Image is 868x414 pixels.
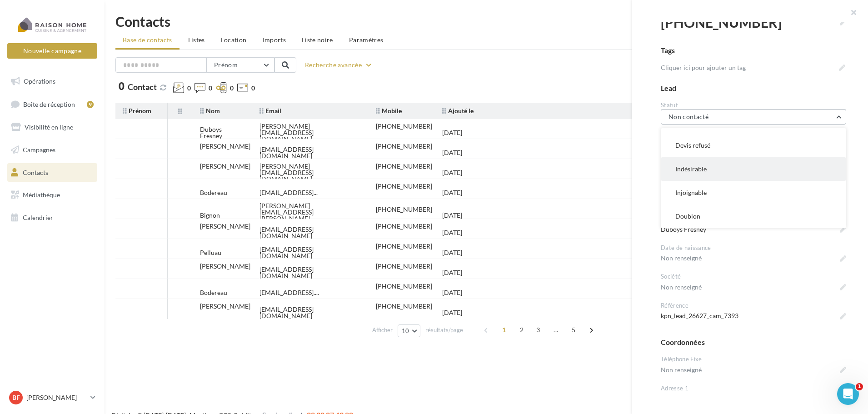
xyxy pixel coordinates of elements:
[200,126,245,139] div: Duboys Fresney
[442,249,462,256] div: [DATE]
[200,163,250,170] div: [PERSON_NAME]
[251,84,255,93] span: 0
[661,281,846,294] span: Non renseigné
[661,45,846,56] div: Tags
[661,272,846,281] div: Société
[221,36,247,44] span: Location
[442,190,462,196] div: [DATE]
[661,134,846,157] button: Devis refusé
[23,191,60,199] span: Médiathèque
[442,289,462,296] div: [DATE]
[442,212,462,219] div: [DATE]
[259,246,361,259] div: [EMAIL_ADDRESS][DOMAIN_NAME]
[259,289,319,296] span: [EMAIL_ADDRESS]....
[187,84,191,93] span: 0
[230,84,234,93] span: 0
[668,113,708,120] span: Non contacté
[259,163,361,182] div: [PERSON_NAME][EMAIL_ADDRESS][DOMAIN_NAME]
[259,146,361,159] div: [EMAIL_ADDRESS][DOMAIN_NAME]
[259,123,361,142] div: [PERSON_NAME][EMAIL_ADDRESS][DOMAIN_NAME]
[497,323,511,337] span: 1
[661,355,846,364] div: Téléphone Fixe
[263,36,286,44] span: Imports
[200,190,227,196] div: Bodereau
[675,212,700,220] span: Doublon
[661,83,846,94] div: Lead
[376,206,432,213] div: [PHONE_NUMBER]
[23,168,48,176] span: Contacts
[259,226,361,239] div: [EMAIL_ADDRESS][DOMAIN_NAME]
[549,323,563,337] span: ...
[259,306,361,319] div: [EMAIL_ADDRESS][DOMAIN_NAME]
[661,252,846,264] span: Non renseigné
[661,244,846,252] div: Date de naissance
[24,77,55,85] span: Opérations
[376,303,432,309] div: [PHONE_NUMBER]
[188,36,205,44] span: Listes
[661,384,846,393] div: Adresse 1
[25,123,73,131] span: Visibilité en ligne
[259,203,361,228] div: [PERSON_NAME][EMAIL_ADDRESS][PERSON_NAME][DOMAIN_NAME]
[376,223,432,229] div: [PHONE_NUMBER]
[214,61,238,69] span: Prénom
[661,337,846,348] div: Coordonnées
[200,223,250,229] div: [PERSON_NAME]
[376,163,432,170] div: [PHONE_NUMBER]
[119,81,125,91] span: 0
[661,309,846,322] span: kpn_lead_26627_cam_7393
[442,107,474,115] span: Ajouté le
[123,107,151,115] span: Prénom
[115,15,857,28] h1: Contacts
[200,143,250,150] div: [PERSON_NAME]
[376,107,402,115] span: Mobile
[661,392,846,405] span: Non renseigné
[23,214,53,221] span: Calendrier
[442,150,462,156] div: [DATE]
[402,327,409,334] span: 10
[661,301,846,310] div: Référence
[398,324,421,337] button: 10
[376,123,432,130] div: [PHONE_NUMBER]
[661,157,846,181] button: Indésirable
[675,189,707,196] span: Injoignable
[514,323,529,337] span: 2
[200,263,250,269] div: [PERSON_NAME]
[7,43,97,59] button: Nouvelle campagne
[26,393,87,402] p: [PERSON_NAME]
[12,393,20,402] span: BF
[442,130,462,136] div: [DATE]
[5,72,99,91] a: Opérations
[23,100,75,108] span: Boîte de réception
[209,84,212,93] span: 0
[376,263,432,269] div: [PHONE_NUMBER]
[259,266,361,279] div: [EMAIL_ADDRESS][DOMAIN_NAME]
[837,383,859,405] iframe: Intercom live chat
[675,165,707,173] span: Indésirable
[376,183,432,190] div: [PHONE_NUMBER]
[425,326,463,334] span: résultats/page
[5,95,99,114] a: Boîte de réception9
[531,323,545,337] span: 3
[661,63,835,72] p: Cliquer ici pour ajouter un tag
[5,208,99,227] a: Calendrier
[372,326,393,334] span: Afficher
[200,249,221,256] div: Pelluau
[442,229,462,236] div: [DATE]
[675,141,710,149] span: Devis refusé
[376,143,432,150] div: [PHONE_NUMBER]
[661,181,846,205] button: Injoignable
[200,303,250,309] div: [PERSON_NAME]
[5,118,99,137] a: Visibilité en ligne
[87,101,94,108] div: 9
[661,205,846,228] button: Doublon
[349,36,384,44] span: Paramètres
[7,389,97,406] a: BF [PERSON_NAME]
[661,364,846,376] span: Non renseigné
[661,223,846,236] span: Duboys Fresney
[128,82,157,92] span: Contact
[301,60,376,70] button: Recherche avancée
[5,140,99,160] a: Campagnes
[302,36,333,44] span: Liste noire
[661,101,846,110] div: Statut
[206,57,274,73] button: Prénom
